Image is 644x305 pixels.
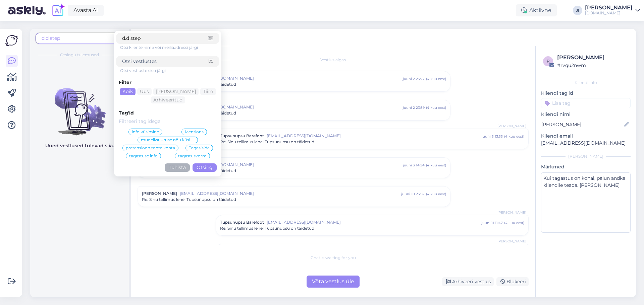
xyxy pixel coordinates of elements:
span: [EMAIL_ADDRESS][DOMAIN_NAME] [180,162,403,168]
span: pretensioon toote kohta [126,146,175,150]
div: Aktiivne [516,4,557,16]
input: Lisa tag [541,98,631,108]
img: explore-ai [51,3,65,17]
div: Võta vestlus üle [307,276,360,288]
span: [EMAIL_ADDRESS][DOMAIN_NAME] [180,75,403,81]
span: Tupsunupsu Barefoot [220,219,264,225]
span: [EMAIL_ADDRESS][DOMAIN_NAME] [267,133,482,139]
div: juuni 11 11:47 [481,220,503,225]
input: Filtreeri tag'idega [119,118,217,125]
div: juuni 2 23:27 [403,76,425,81]
div: [PERSON_NAME] [557,54,629,62]
div: ( 4 kuu eest ) [426,163,446,168]
div: Vestlus algas [138,57,529,63]
span: Re: Sinu tellimus lehel Tupsunupsu on täidetud [220,225,314,231]
p: Kliendi email [541,133,631,140]
div: Kliendi info [541,80,631,86]
div: Tag'id [119,109,217,117]
input: Otsi vestlustes [122,58,209,65]
span: [EMAIL_ADDRESS][DOMAIN_NAME] [180,104,403,110]
a: [PERSON_NAME][DOMAIN_NAME] [585,5,640,16]
div: Kõik [120,88,136,95]
span: [PERSON_NAME] [497,210,526,215]
div: # rvqu2nwm [557,62,629,69]
div: Otsi vestluste sisu järgi [120,68,219,74]
div: JI [573,6,582,15]
span: [EMAIL_ADDRESS][DOMAIN_NAME] [180,190,401,197]
p: Kliendi tag'id [541,90,631,97]
div: ( 4 kuu eest ) [426,105,446,110]
p: [EMAIL_ADDRESS][DOMAIN_NAME] [541,140,631,147]
span: [EMAIL_ADDRESS][DOMAIN_NAME] [267,219,481,225]
span: r [547,59,550,64]
div: Arhiveeri vestlus [442,277,494,286]
span: Re: Sinu tellimus lehel Tupsunupsu on täidetud [220,139,314,145]
span: [PERSON_NAME] [497,124,526,129]
div: [PERSON_NAME] [541,153,631,159]
span: [PERSON_NAME] [142,190,177,197]
p: Märkmed [541,163,631,170]
span: Otsingu tulemused [60,52,99,58]
div: Otsi kliente nime või meiliaadressi järgi [120,45,219,51]
img: No chats [30,76,129,136]
div: Blokeeri [496,277,529,286]
div: ( 4 kuu eest ) [426,192,446,197]
div: Filter [119,79,217,86]
div: juuni 2 23:39 [403,105,425,110]
img: Askly Logo [5,34,18,47]
div: [DOMAIN_NAME] [585,10,633,16]
div: ( 4 kuu eest ) [426,76,446,81]
span: tagastuse info [129,154,158,158]
a: Avasta AI [68,5,104,16]
div: Chat is waiting for you [138,255,529,261]
p: Uued vestlused tulevad siia. [45,142,114,149]
div: ( 4 kuu eest ) [504,220,524,225]
span: Re: Sinu tellimus lehel Tupsunupsu on täidetud [142,197,236,203]
div: ( 4 kuu eest ) [504,134,524,139]
input: Lisa nimi [541,121,623,128]
span: Tupsunupsu Barefoot [220,133,264,139]
div: juuni 10 23:57 [401,192,425,197]
div: juuni 3 14:54 [403,163,425,168]
span: d.d step [42,35,60,41]
input: Otsi kliente [122,35,208,42]
div: [PERSON_NAME] [585,5,633,10]
textarea: Kui tagastus on kohal, palun andke kliendile teada. [PERSON_NAME] [541,172,631,233]
span: [PERSON_NAME] [497,239,526,244]
p: Kliendi nimi [541,111,631,118]
div: juuni 3 13:33 [482,134,503,139]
